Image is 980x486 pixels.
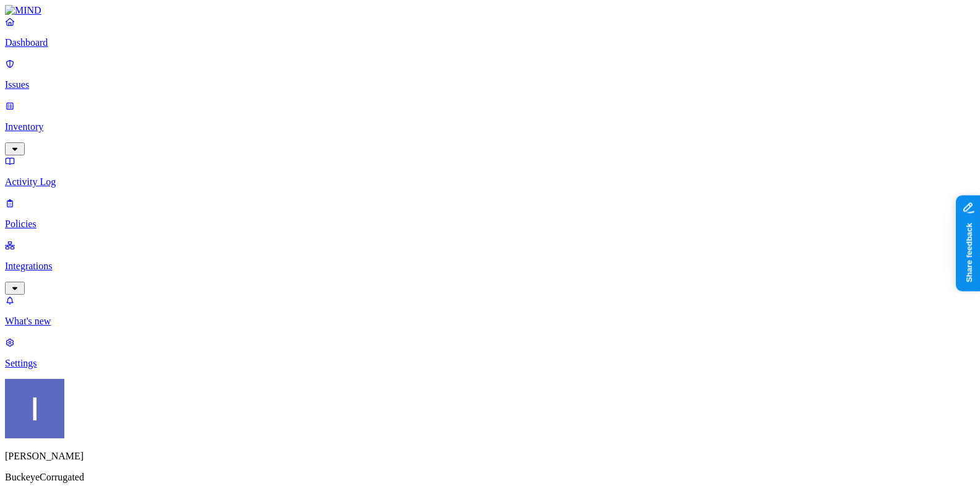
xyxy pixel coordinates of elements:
p: BuckeyeCorrugated [5,472,975,483]
a: MIND [5,5,975,16]
p: Issues [5,79,975,90]
a: What's new [5,295,975,327]
p: Integrations [5,261,975,272]
a: Activity Log [5,155,975,188]
p: What's new [5,316,975,327]
p: Inventory [5,121,975,132]
a: Inventory [5,100,975,154]
img: MIND [5,5,41,16]
p: Policies [5,219,975,230]
p: Dashboard [5,37,975,48]
a: Issues [5,58,975,90]
img: Itai Schwartz [5,379,64,438]
a: Settings [5,337,975,369]
a: Dashboard [5,16,975,48]
a: Integrations [5,240,975,293]
p: Settings [5,358,975,369]
p: Activity Log [5,176,975,188]
a: Policies [5,197,975,230]
p: [PERSON_NAME] [5,451,975,462]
